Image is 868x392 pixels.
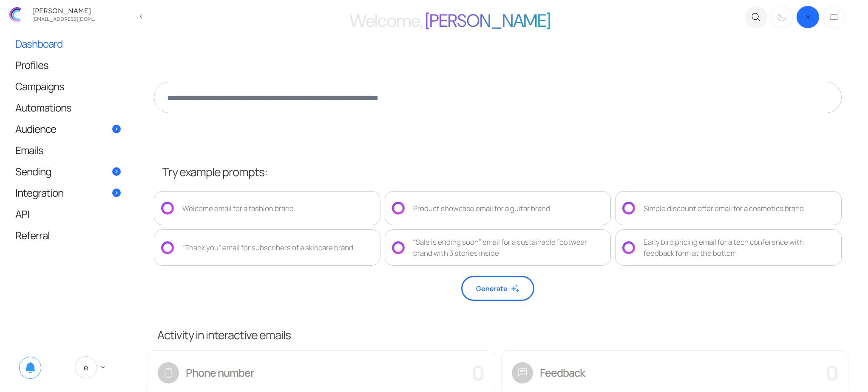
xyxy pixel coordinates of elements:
[825,359,838,386] span: 0
[15,209,29,218] span: API
[471,359,484,386] span: 0
[186,365,254,381] label: Phone number
[30,14,98,22] div: zhekan.zhutnik@gmail.com
[15,39,62,48] span: Dashboard
[7,140,129,160] a: Emails
[769,4,847,30] div: Dark mode switcher
[413,203,550,214] div: Product showcase email for a guitar brand
[7,182,129,203] a: Integration
[4,3,133,26] a: [PERSON_NAME] [EMAIL_ADDRESS][DOMAIN_NAME]
[7,54,129,75] a: Profiles
[15,60,48,69] span: Profiles
[413,237,604,258] div: “Sale is ending soon” email for a sustainable footwear brand with 3 stories inside
[182,242,353,253] div: “Thank you” email for subscribers of a skincare brand
[15,231,50,240] span: Referral
[7,33,129,54] a: Dashboard
[158,362,179,383] span: smartphone
[15,103,71,112] span: Automations
[512,362,533,383] span: chat
[162,163,842,181] div: Try example prompts:
[7,161,129,182] a: Sending
[15,124,56,133] span: Audience
[349,9,423,32] span: Welcome,
[7,76,129,97] a: Campaigns
[99,363,107,371] span: keyboard_arrow_down
[644,237,834,258] div: Early bird pricing email for a tech conference with feedback form at the bottom
[75,356,97,378] span: E
[15,167,51,176] span: Sending
[540,365,585,381] label: Feedback
[30,7,98,14] div: [PERSON_NAME]
[461,276,534,301] button: Generate
[7,225,129,246] a: Referral
[644,203,804,214] div: Simple discount offer email for a cosmetics brand
[182,203,294,214] div: Welcome email for a fashion brand
[7,97,129,118] a: Automations
[15,146,43,155] span: Emails
[152,326,860,343] h3: Activity in interactive emails
[7,118,129,139] a: Audience
[15,188,63,197] span: Integration
[15,82,64,91] span: Campaigns
[66,350,116,384] a: E keyboard_arrow_down
[7,203,129,224] a: API
[425,9,550,32] span: [PERSON_NAME]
